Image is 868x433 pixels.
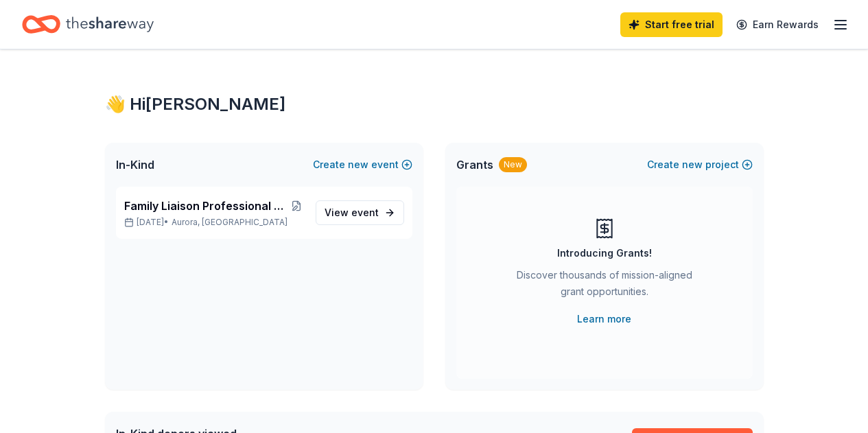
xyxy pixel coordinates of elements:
a: Start free trial [620,12,723,37]
span: Aurora, [GEOGRAPHIC_DATA] [172,217,288,228]
a: Earn Rewards [728,12,827,37]
span: new [348,156,368,173]
span: Grants [456,156,493,173]
a: Home [22,8,154,40]
span: View [325,204,379,221]
a: Learn more [577,311,631,327]
span: event [351,207,379,218]
div: Discover thousands of mission-aligned grant opportunities. [511,267,698,305]
span: new [682,156,703,173]
div: New [499,157,527,172]
a: View event [316,200,404,225]
span: Family Liaison Professional Development Meetings [124,198,288,214]
span: In-Kind [116,156,154,173]
button: Createnewproject [647,156,753,173]
p: [DATE] • [124,217,305,228]
button: Createnewevent [313,156,412,173]
div: Introducing Grants! [557,245,652,261]
div: 👋 Hi [PERSON_NAME] [105,93,764,115]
